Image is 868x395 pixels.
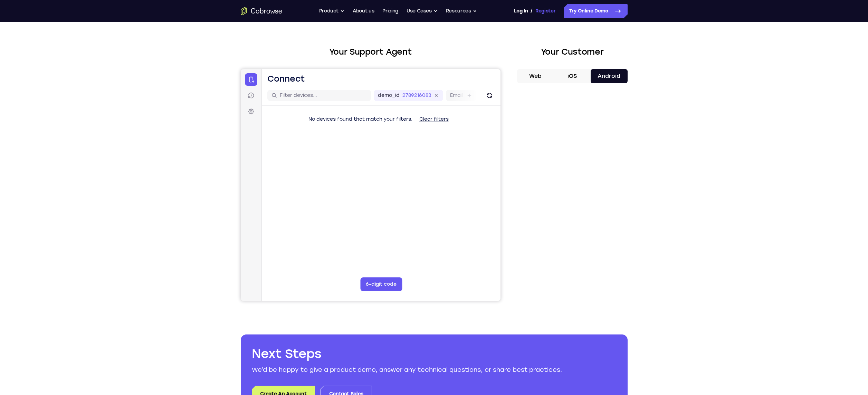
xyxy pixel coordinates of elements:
[241,7,282,15] a: Go to the home page
[564,4,628,18] a: Try Online Demo
[319,4,345,18] button: Product
[517,46,628,58] h2: Your Customer
[353,4,374,18] a: About us
[535,4,555,18] a: Register
[517,69,554,83] button: Web
[531,7,533,15] span: /
[252,346,617,362] h2: Next Steps
[382,4,398,18] a: Pricing
[554,69,591,83] button: iOS
[241,46,500,58] h2: Your Support Agent
[241,69,500,301] iframe: Agent
[446,4,477,18] button: Resources
[514,4,528,18] a: Log In
[407,4,438,18] button: Use Cases
[591,69,628,83] button: Android
[252,365,617,375] p: We’d be happy to give a product demo, answer any technical questions, or share best practices.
